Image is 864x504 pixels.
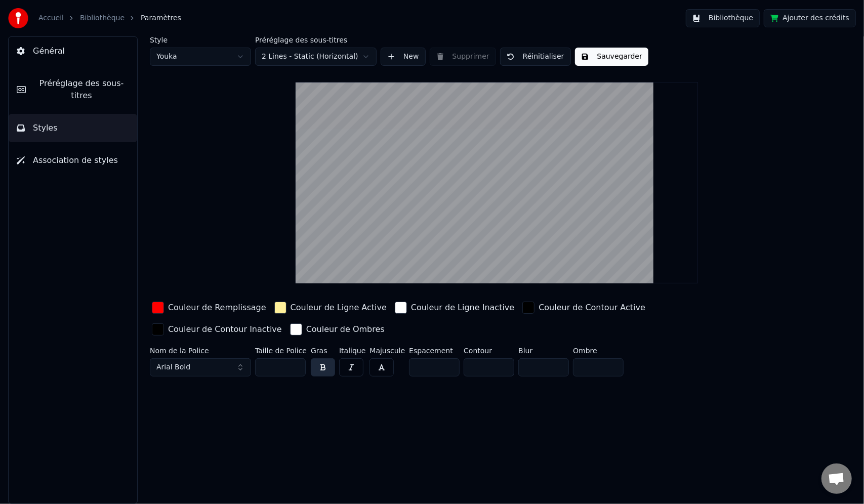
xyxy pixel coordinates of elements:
button: Couleur de Ligne Active [272,300,389,316]
span: Styles [33,122,58,134]
label: Contour [464,347,514,354]
button: Couleur de Ombres [288,321,387,338]
button: New [381,48,426,66]
span: Paramètres [141,13,181,23]
button: Réinitialiser [500,48,571,66]
button: Couleur de Contour Active [520,300,647,316]
button: Ajouter des crédits [764,9,856,27]
label: Gras [311,347,335,354]
div: Ouvrir le chat [821,464,852,494]
button: Styles [9,114,137,142]
button: Bibliothèque [686,9,760,27]
label: Style [150,36,251,44]
button: Couleur de Remplissage [150,300,268,316]
button: Couleur de Contour Inactive [150,321,284,338]
div: Couleur de Ombres [306,323,385,335]
button: Préréglage des sous-titres [9,69,137,110]
a: Bibliothèque [80,13,125,23]
label: Taille de Police [255,347,307,354]
div: Couleur de Remplissage [168,302,266,314]
div: Couleur de Ligne Inactive [411,302,514,314]
label: Majuscule [369,347,405,354]
img: youka [8,8,28,28]
a: Accueil [38,13,64,23]
span: Association de styles [33,154,118,166]
div: Couleur de Contour Inactive [168,323,282,335]
span: Préréglage des sous-titres [34,77,129,102]
div: Couleur de Ligne Active [291,302,387,314]
label: Ombre [573,347,624,354]
label: Préréglage des sous-titres [255,36,377,44]
div: Couleur de Contour Active [539,302,645,314]
label: Blur [518,347,569,354]
label: Nom de la Police [150,347,251,354]
button: Sauvegarder [575,48,648,66]
button: Association de styles [9,146,137,175]
span: Arial Bold [156,362,190,372]
label: Italique [339,347,365,354]
button: Général [9,37,137,65]
label: Espacement [409,347,460,354]
button: Couleur de Ligne Inactive [393,300,516,316]
span: Général [33,45,65,57]
nav: breadcrumb [38,13,181,23]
